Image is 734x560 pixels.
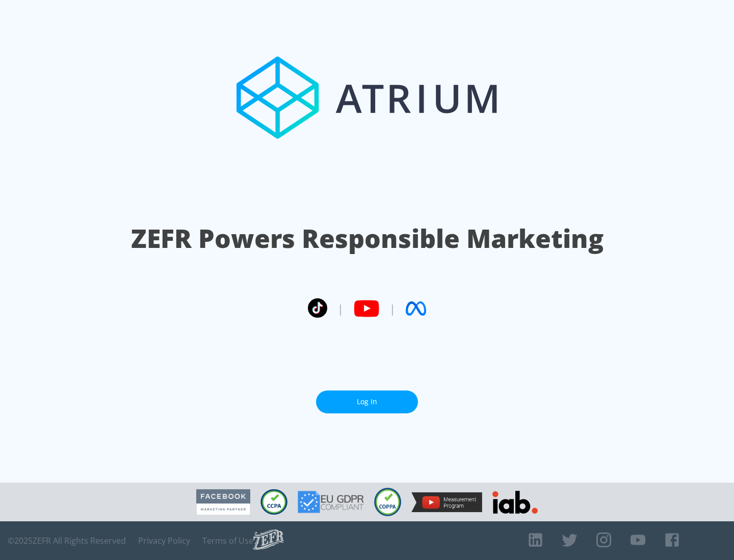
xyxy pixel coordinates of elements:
h1: ZEFR Powers Responsible Marketing [131,221,604,256]
img: YouTube Measurement Program [411,492,482,512]
img: IAB [492,491,538,514]
a: Terms of Use [202,536,253,546]
img: COPPA Compliant [374,488,401,516]
img: Facebook Marketing Partner [196,489,250,515]
img: CCPA Compliant [260,489,287,515]
span: | [337,301,344,316]
span: | [389,301,396,316]
span: © 2025 ZEFR All Rights Reserved [8,536,126,546]
img: GDPR Compliant [298,491,364,513]
a: Privacy Policy [138,536,190,546]
a: Log In [316,390,418,413]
